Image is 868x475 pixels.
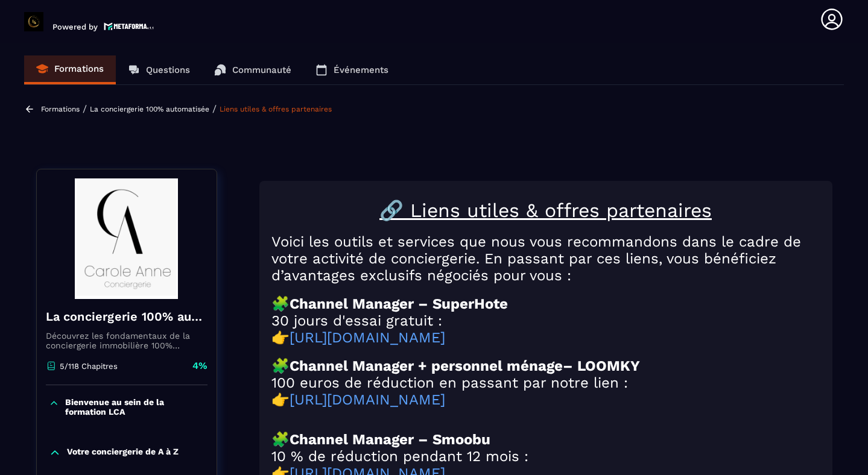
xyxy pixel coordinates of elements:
[46,331,207,350] p: Découvrez les fondamentaux de la conciergerie immobilière 100% automatisée. Cette formation est c...
[379,199,712,222] u: 🔗 Liens utiles & offres partenaires
[24,55,116,84] a: Formations
[220,105,332,113] a: Liens utiles & offres partenaires
[271,374,820,391] h2: 100 euros de réduction en passant par notre lien :
[146,64,190,75] p: Questions
[290,295,508,312] strong: Channel Manager – SuperHote
[41,105,80,113] a: Formations
[271,233,820,284] h2: Voici les outils et services que nous vous recommandons dans le cadre de votre activité de concie...
[271,448,820,465] h2: 10 % de réduction pendant 12 mois :
[271,357,820,374] h2: 🧩
[232,64,291,75] p: Communauté
[271,329,820,346] h2: 👉
[24,12,43,31] img: logo-branding
[290,431,490,448] strong: Channel Manager – Smoobu
[271,431,820,448] h2: 🧩
[290,357,640,374] strong: Channel Manager + personnel ménage– LOOMKY
[290,329,445,346] a: [URL][DOMAIN_NAME]
[334,64,388,75] p: Événements
[83,103,87,115] span: /
[60,362,118,371] p: 5/118 Chapitres
[202,55,303,84] a: Communauté
[67,447,179,459] p: Votre conciergerie de A à Z
[116,55,202,84] a: Questions
[212,103,217,115] span: /
[54,63,104,74] p: Formations
[290,391,445,408] a: [URL][DOMAIN_NAME]
[271,391,820,408] h2: 👉
[271,312,820,329] h2: 30 jours d'essai gratuit :
[271,295,820,312] h2: 🧩
[192,359,207,373] p: 4%
[46,308,207,325] h4: La conciergerie 100% automatisée
[303,55,401,84] a: Événements
[46,178,207,299] img: banner
[52,22,98,31] p: Powered by
[104,21,154,31] img: logo
[65,397,204,417] p: Bienvenue au sein de la formation LCA
[90,105,209,113] a: La conciergerie 100% automatisée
